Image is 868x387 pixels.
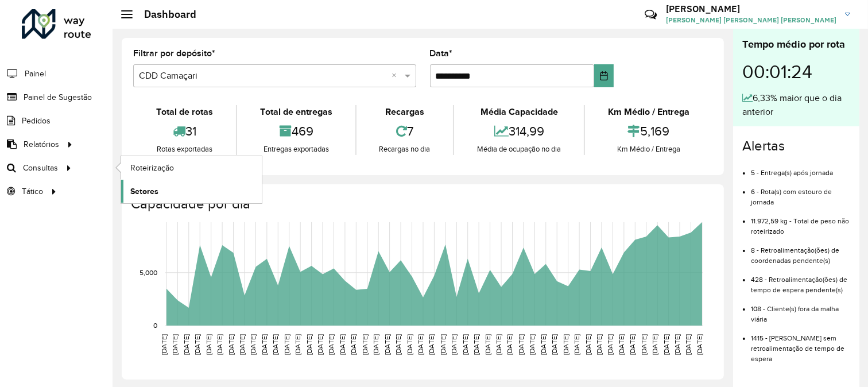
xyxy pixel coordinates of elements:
[240,144,352,155] div: Entregas exportadas
[227,334,235,355] text: [DATE]
[551,334,558,355] text: [DATE]
[383,334,391,355] text: [DATE]
[457,105,581,119] div: Média Capacidade
[131,196,712,212] h4: Capacidade por dia
[751,178,850,207] li: 6 - Rota(s) com estouro de jornada
[283,334,290,355] text: [DATE]
[240,119,352,144] div: 469
[462,334,469,355] text: [DATE]
[751,266,850,295] li: 428 - Retroalimentação(ões) de tempo de espera pendente(s)
[506,334,514,355] text: [DATE]
[495,334,502,355] text: [DATE]
[328,334,335,355] text: [DATE]
[629,334,636,355] text: [DATE]
[394,334,402,355] text: [DATE]
[638,2,663,27] a: Contato Rápido
[742,52,850,91] div: 00:01:24
[742,91,850,119] div: 6,33% maior que o dia anterior
[130,162,174,174] span: Roteirização
[696,334,703,355] text: [DATE]
[359,119,451,144] div: 7
[193,334,201,355] text: [DATE]
[406,334,413,355] text: [DATE]
[121,180,262,203] a: Setores
[22,185,43,198] span: Tático
[417,334,424,355] text: [DATE]
[588,105,710,119] div: Km Médio / Entrega
[136,119,233,144] div: 31
[584,334,592,355] text: [DATE]
[160,334,168,355] text: [DATE]
[430,47,453,60] label: Data
[573,334,580,355] text: [DATE]
[666,15,836,25] span: [PERSON_NAME] [PERSON_NAME] [PERSON_NAME]
[216,334,223,355] text: [DATE]
[472,334,480,355] text: [DATE]
[742,37,850,52] div: Tempo médio por rota
[673,334,681,355] text: [DATE]
[121,156,262,179] a: Roteirização
[618,334,625,355] text: [DATE]
[23,162,58,174] span: Consultas
[562,334,569,355] text: [DATE]
[484,334,491,355] text: [DATE]
[751,237,850,266] li: 8 - Retroalimentação(ões) de coordenadas pendente(s)
[24,91,92,103] span: Painel de Sugestão
[607,334,614,355] text: [DATE]
[130,185,158,198] span: Setores
[588,144,710,155] div: Km Médio / Entrega
[316,334,324,355] text: [DATE]
[22,115,51,127] span: Pedidos
[261,334,268,355] text: [DATE]
[294,334,301,355] text: [DATE]
[139,269,157,276] text: 5,000
[136,144,233,155] div: Rotas exportadas
[685,334,692,355] text: [DATE]
[183,334,190,355] text: [DATE]
[528,334,536,355] text: [DATE]
[205,334,212,355] text: [DATE]
[751,324,850,364] li: 1415 - [PERSON_NAME] sem retroalimentação de tempo de espera
[457,119,581,144] div: 314,99
[517,334,525,355] text: [DATE]
[133,47,215,60] label: Filtrar por depósito
[428,334,436,355] text: [DATE]
[25,68,46,80] span: Painel
[24,138,59,150] span: Relatórios
[359,144,451,155] div: Recargas no dia
[240,105,352,119] div: Total de entregas
[136,105,233,119] div: Total de rotas
[595,334,603,355] text: [DATE]
[640,334,648,355] text: [DATE]
[153,322,157,329] text: 0
[751,295,850,324] li: 108 - Cliente(s) fora da malha viária
[751,207,850,237] li: 11.972,59 kg - Total de peso não roteirizado
[457,144,581,155] div: Média de ocupação no dia
[651,334,658,355] text: [DATE]
[392,69,402,83] span: Clear all
[594,64,614,87] button: Choose Date
[361,334,369,355] text: [DATE]
[171,334,179,355] text: [DATE]
[249,334,257,355] text: [DATE]
[350,334,357,355] text: [DATE]
[540,334,547,355] text: [DATE]
[133,8,196,21] h2: Dashboard
[751,159,850,178] li: 5 - Entrega(s) após jornada
[666,3,836,14] h3: [PERSON_NAME]
[742,138,850,154] h4: Alertas
[372,334,379,355] text: [DATE]
[339,334,346,355] text: [DATE]
[439,334,447,355] text: [DATE]
[588,119,710,144] div: 5,169
[238,334,246,355] text: [DATE]
[450,334,458,355] text: [DATE]
[662,334,670,355] text: [DATE]
[359,105,451,119] div: Recargas
[305,334,313,355] text: [DATE]
[272,334,279,355] text: [DATE]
